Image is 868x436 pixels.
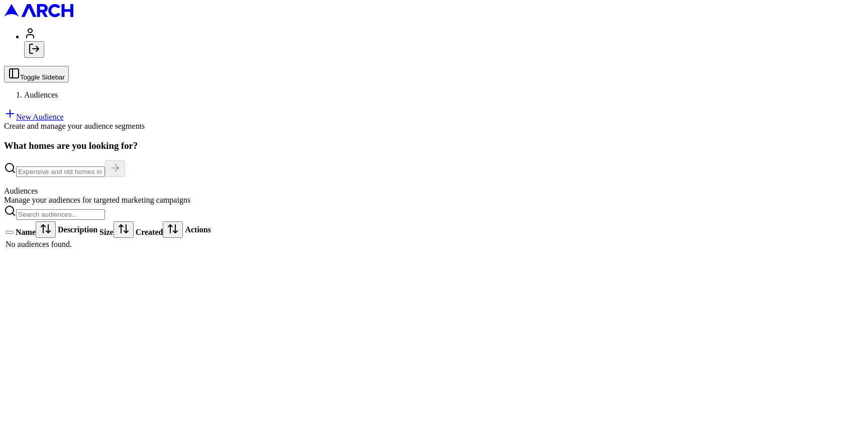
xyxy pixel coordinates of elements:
a: New Audience [4,113,64,121]
div: Audiences [4,187,864,196]
div: Created [136,221,183,238]
div: Create and manage your audience segments [4,122,864,131]
div: Manage your audiences for targeted marketing campaigns [4,196,864,205]
button: Log out [24,41,44,58]
span: Toggle Sidebar [20,73,65,81]
td: No audiences found. [5,239,211,249]
button: Toggle Sidebar [4,66,69,82]
nav: breadcrumb [4,91,864,100]
h3: What homes are you looking for? [4,140,864,151]
div: Name [16,221,56,238]
input: Expensive and old homes in greater SF Bay Area [16,166,105,177]
th: Description [57,221,98,238]
span: Audiences [24,91,58,99]
div: Size [99,221,134,238]
th: Actions [184,221,211,238]
input: Search audiences... [16,209,105,220]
